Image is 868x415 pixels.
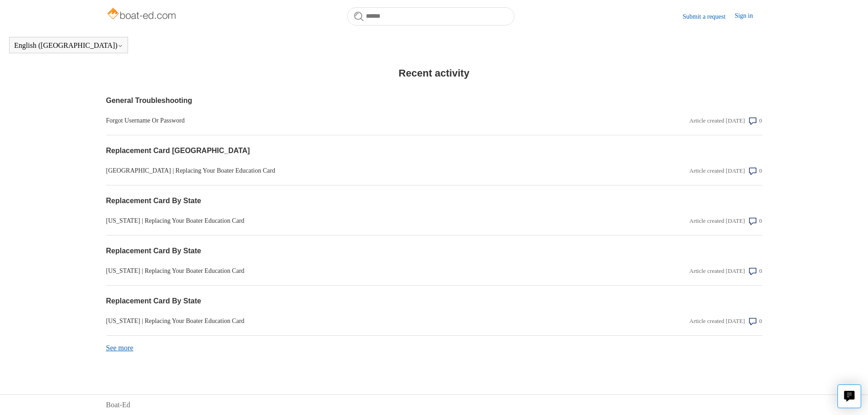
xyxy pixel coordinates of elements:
a: Replacement Card By State [106,246,565,256]
a: General Troubleshooting [106,95,565,106]
h2: Recent activity [106,66,762,81]
button: Live chat [837,384,861,408]
a: Forgot Username Or Password [106,116,565,125]
a: [US_STATE] | Replacing Your Boater Education Card [106,316,565,326]
div: Article created [DATE] [689,216,745,225]
div: Article created [DATE] [689,166,745,175]
a: See more [106,344,134,352]
img: Boat-Ed Help Center home page [106,5,179,24]
a: [GEOGRAPHIC_DATA] | Replacing Your Boater Education Card [106,166,565,175]
a: Replacement Card By State [106,195,565,206]
input: Search [347,7,514,26]
div: Article created [DATE] [689,317,745,326]
a: [US_STATE] | Replacing Your Boater Education Card [106,216,565,225]
a: Submit a request [683,12,734,21]
a: Sign in [734,11,762,22]
button: English ([GEOGRAPHIC_DATA]) [14,41,123,50]
a: Replacement Card By State [106,296,565,307]
div: Article created [DATE] [689,266,745,276]
div: Article created [DATE] [689,116,745,125]
a: [US_STATE] | Replacing Your Boater Education Card [106,266,565,276]
a: Replacement Card [GEOGRAPHIC_DATA] [106,145,565,156]
a: Boat-Ed [106,400,130,410]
